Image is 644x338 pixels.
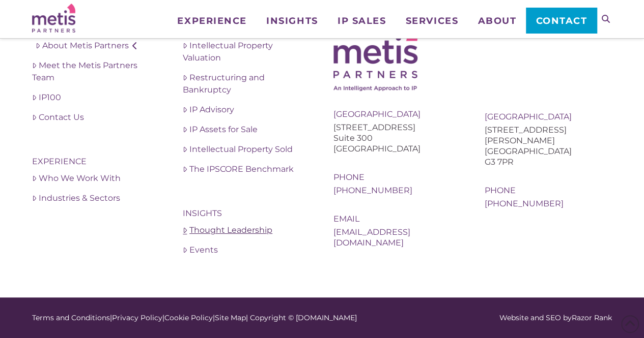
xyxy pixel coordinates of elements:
[183,104,310,116] a: IP Advisory
[333,133,461,143] div: Suite 300
[536,16,587,25] span: Contact
[484,199,563,208] a: [PHONE_NUMBER]
[32,4,75,33] img: Metis Partners
[183,124,310,136] a: IP Assets for Sale
[164,313,213,322] a: Cookie Policy
[32,313,496,323] div: | | | | Copyright © [DOMAIN_NAME]
[183,72,310,96] a: Restructuring and Bankruptcy
[333,227,410,248] a: [EMAIL_ADDRESS][DOMAIN_NAME]
[32,192,159,204] a: Industries & Sectors
[215,313,246,322] a: Site Map
[333,122,461,133] div: [STREET_ADDRESS]
[333,143,461,154] div: [GEOGRAPHIC_DATA]
[572,313,612,322] a: Razor Rank
[183,143,310,156] a: Intellectual Property Sold
[621,315,639,333] span: Back to Top
[32,155,159,168] h4: Experience
[32,313,110,322] a: Terms and Conditions
[266,16,318,25] span: Insights
[32,59,159,84] a: Meet the Metis Partners Team
[484,125,611,146] div: [STREET_ADDRESS][PERSON_NAME]
[496,313,612,323] div: Website and SEO by
[112,313,162,322] a: Privacy Policy
[484,111,611,122] div: [GEOGRAPHIC_DATA]
[484,185,611,196] div: Phone
[183,244,310,256] a: Events
[484,146,611,157] div: [GEOGRAPHIC_DATA]
[333,186,412,195] a: [PHONE_NUMBER]
[32,40,159,52] a: About Metis Partners
[183,40,310,64] a: Intellectual Property Valuation
[333,109,461,119] div: [GEOGRAPHIC_DATA]
[478,16,516,25] span: About
[333,172,461,182] div: Phone
[333,22,417,91] img: Metis Logo
[333,213,461,224] div: Email
[484,157,611,167] div: G3 7PR
[183,224,310,236] a: Thought Leadership
[338,16,386,25] span: IP Sales
[32,111,159,124] a: Contact Us
[183,207,310,220] h4: Insights
[32,172,159,185] a: Who We Work With
[526,8,597,33] a: Contact
[177,16,246,25] span: Experience
[406,16,458,25] span: Services
[183,163,310,175] a: The IPSCORE Benchmark
[32,91,159,104] a: IP100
